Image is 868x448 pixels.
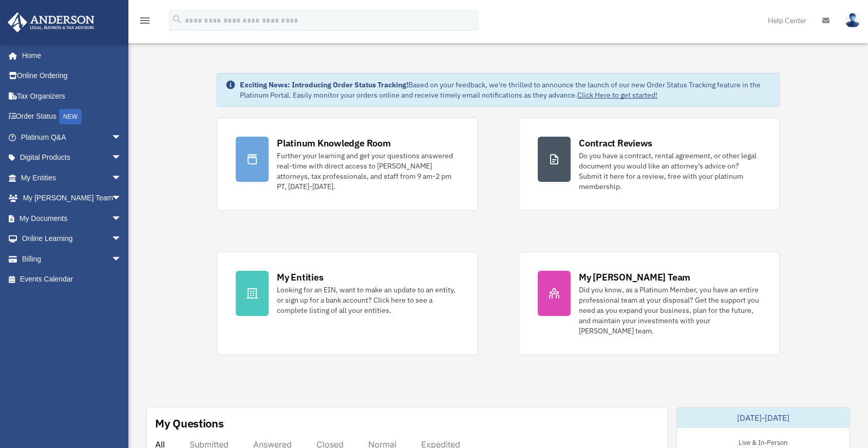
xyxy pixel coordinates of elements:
[59,109,82,124] div: NEW
[7,229,137,249] a: Online Learningarrow_drop_down
[7,188,137,209] a: My [PERSON_NAME] Teamarrow_drop_down
[139,14,151,27] i: menu
[5,12,98,32] img: Anderson Advisors Platinum Portal
[7,249,137,269] a: Billingarrow_drop_down
[579,285,761,336] div: Did you know, as a Platinum Member, you have an entire professional team at your disposal? Get th...
[277,271,323,284] div: My Entities
[240,80,408,89] strong: Exciting News: Introducing Order Status Tracking!
[577,90,657,100] a: Click Here to get started!
[277,285,459,315] div: Looking for an EIN, want to make an update to an entity, or sign up for a bank account? Click her...
[519,118,780,211] a: Contract Reviews Do you have a contract, rental agreement, or other legal document you would like...
[7,106,137,127] a: Order StatusNEW
[172,14,183,25] i: search
[7,269,137,290] a: Events Calendar
[139,18,151,27] a: menu
[277,137,391,150] div: Platinum Knowledge Room
[579,151,761,192] div: Do you have a contract, rental agreement, or other legal document you would like an attorney's ad...
[7,127,137,147] a: Platinum Q&Aarrow_drop_down
[7,208,137,229] a: My Documentsarrow_drop_down
[7,45,132,66] a: Home
[7,147,137,168] a: Digital Productsarrow_drop_down
[519,252,780,355] a: My [PERSON_NAME] Team Did you know, as a Platinum Member, you have an entire professional team at...
[111,167,132,189] span: arrow_drop_down
[277,151,459,192] div: Further your learning and get your questions answered real-time with direct access to [PERSON_NAM...
[111,249,132,270] span: arrow_drop_down
[579,137,652,150] div: Contract Reviews
[111,229,132,250] span: arrow_drop_down
[111,188,132,209] span: arrow_drop_down
[845,13,860,28] img: User Pic
[677,407,850,428] div: [DATE]-[DATE]
[155,416,224,431] div: My Questions
[217,118,478,211] a: Platinum Knowledge Room Further your learning and get your questions answered real-time with dire...
[7,86,137,106] a: Tax Organizers
[217,252,478,355] a: My Entities Looking for an EIN, want to make an update to an entity, or sign up for a bank accoun...
[7,167,137,188] a: My Entitiesarrow_drop_down
[7,66,137,86] a: Online Ordering
[240,80,771,100] div: Based on your feedback, we're thrilled to announce the launch of our new Order Status Tracking fe...
[730,436,796,447] div: Live & In-Person
[579,271,690,284] div: My [PERSON_NAME] Team
[111,208,132,229] span: arrow_drop_down
[111,127,132,148] span: arrow_drop_down
[111,147,132,169] span: arrow_drop_down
